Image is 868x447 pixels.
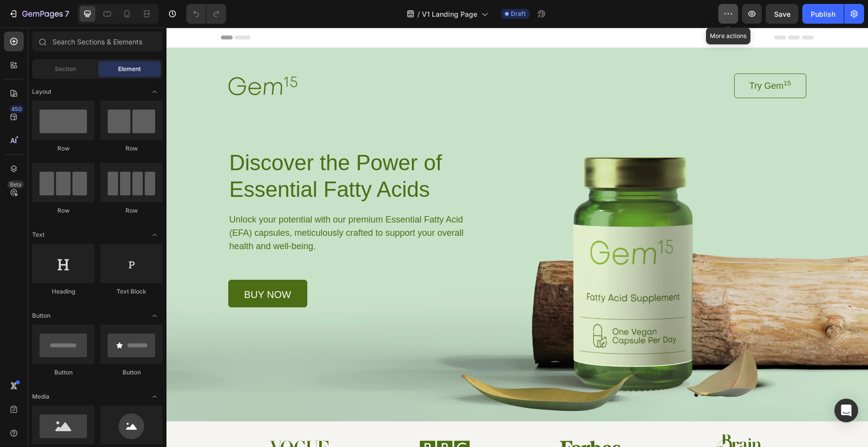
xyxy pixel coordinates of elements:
[32,144,94,153] div: Row
[4,4,74,24] button: 7
[147,308,163,324] span: Toggle open
[417,9,420,19] span: /
[511,9,526,18] span: Draft
[166,28,868,447] iframe: Design area
[543,407,595,435] img: gempages_580858069626389417-fe7e9d43-d596-462f-a10b-6eb776f70a6d.png
[802,4,844,24] button: Publish
[32,32,163,51] input: Search Sections & Elements
[568,46,640,71] a: Try Gem15
[55,65,76,74] span: Section
[766,4,798,24] button: Save
[147,389,163,405] span: Toggle open
[32,392,49,401] span: Media
[32,87,51,96] span: Layout
[32,311,50,320] span: Button
[617,52,624,59] sup: 15
[252,409,304,432] img: gempages_580858069626389417-1735f3ad-f70c-46e6-9f16-7b0bacc2a173.png
[7,181,24,188] div: Beta
[186,4,226,24] div: Undo/Redo
[62,121,313,176] h1: Discover the Power of Essential Fatty Acids
[9,105,24,113] div: 450
[78,262,124,272] p: buy now
[65,8,69,20] p: 7
[147,227,163,243] span: Toggle open
[32,287,94,296] div: Heading
[32,206,94,215] div: Row
[100,144,163,153] div: Row
[583,51,624,66] p: Try Gem
[774,10,790,18] span: Save
[811,9,835,19] div: Publish
[100,368,163,377] div: Button
[100,287,163,296] div: Text Block
[118,65,141,74] span: Element
[422,9,477,19] span: V1 Landing Page
[147,84,163,100] span: Toggle open
[834,399,858,422] div: Open Intercom Messenger
[102,412,163,428] img: gempages_580858069626389417-8f800f9f-8a72-4c23-bc24-6b81a91aae33.png
[63,186,312,225] p: Unlock your potential with our premium Essential Fatty Acid (EFA) capsules, meticulously crafted ...
[100,206,163,215] div: Row
[390,412,457,430] img: gempages_580858069626389417-b8499dff-c6a3-4e5c-ba54-f9c613103284.png
[62,252,141,280] a: buy now
[32,368,94,377] div: Button
[32,230,44,239] span: Text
